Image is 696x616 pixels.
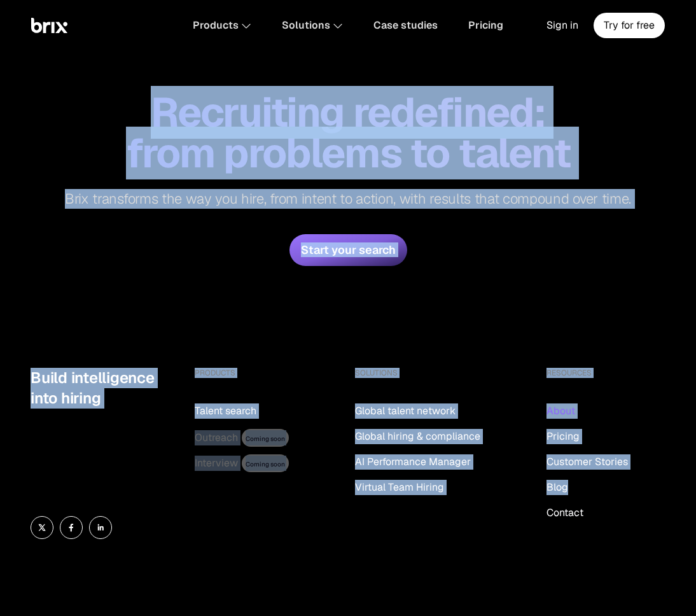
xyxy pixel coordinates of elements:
span: Coming soon [246,435,285,443]
a: About [546,403,628,419]
a: Customer Stories [546,454,628,470]
span: Contact [546,505,583,521]
span: Coming soon [246,460,285,468]
span: Pricing [546,429,580,444]
a: Contact [546,505,628,521]
h2: Recruiting redefined: from problems to talent [46,92,650,174]
a: Virtual Team Hiring [355,480,480,495]
p: Brix transforms the way you hire, from intent to action, with results that compound over time. [65,189,631,209]
a: Start your search [289,234,407,266]
span: Global talent network [355,403,456,419]
span: About [546,403,575,419]
h5: RESOURCES [546,368,628,378]
span: Talent search [195,403,256,419]
a: AI Performance Manager [355,454,480,470]
a: Global hiring & compliance [355,429,480,444]
a: Global talent network [355,403,480,419]
span: AI Performance Manager [355,454,471,470]
a: Pricing [546,429,628,444]
h5: PRODUCTS [195,368,289,378]
h5: SOLUTIONS [355,368,480,378]
span: Start your search [301,244,396,256]
a: Talent search [195,403,289,419]
h4: Build intelligence into hiring [31,368,174,409]
span: Blog [546,480,568,495]
span: Virtual Team Hiring [355,480,444,495]
span: Interview [195,456,238,471]
a: Blog [546,480,628,495]
span: Outreach [195,430,238,445]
